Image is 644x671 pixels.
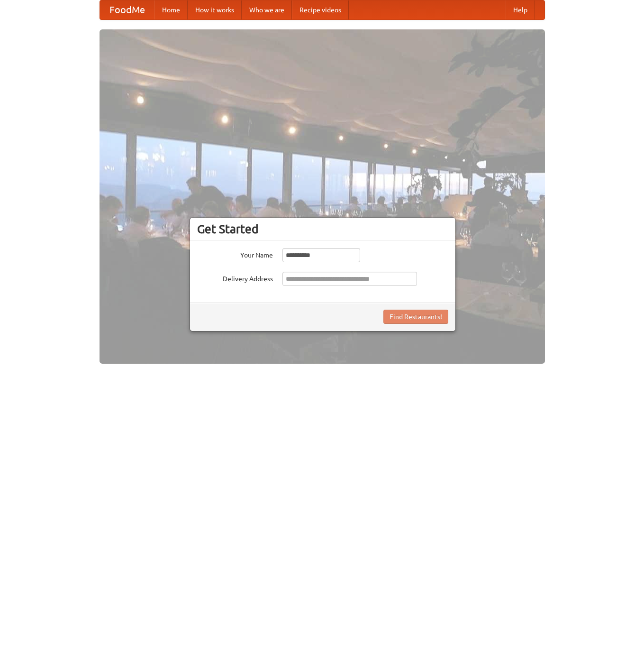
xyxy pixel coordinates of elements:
[292,0,349,19] a: Recipe videos
[506,0,535,19] a: Help
[188,0,242,19] a: How it works
[100,0,154,19] a: FoodMe
[197,272,273,284] label: Delivery Address
[154,0,188,19] a: Home
[197,248,273,260] label: Your Name
[242,0,292,19] a: Who we are
[383,310,448,324] button: Find Restaurants!
[197,222,448,236] h3: Get Started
